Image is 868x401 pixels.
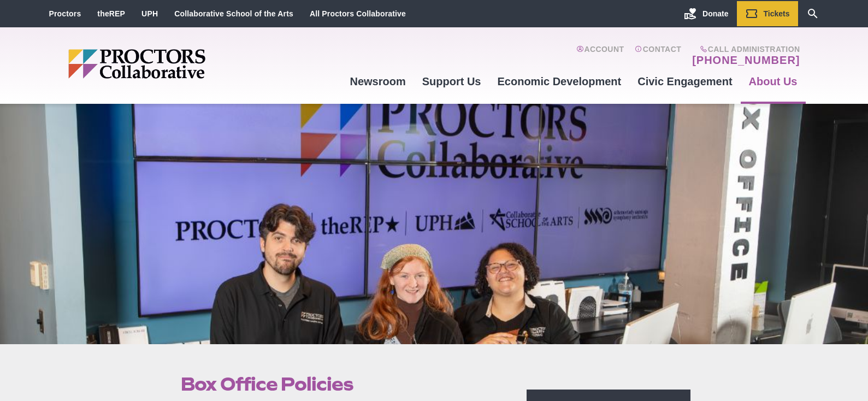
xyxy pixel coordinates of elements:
span: Tickets [764,9,790,18]
a: Support Us [414,67,489,96]
a: Search [798,1,828,26]
a: Civic Engagement [629,67,740,96]
span: Donate [702,9,728,18]
a: UPH [141,9,158,18]
span: Call Administration [689,45,800,54]
a: Donate [676,1,736,26]
a: Collaborative School of the Arts [174,9,293,18]
a: Account [576,45,624,67]
a: All Proctors Collaborative [310,9,406,18]
a: Proctors [49,9,81,18]
a: Newsroom [341,67,414,96]
a: Contact [635,45,681,67]
a: Economic Development [489,67,630,96]
img: Proctors logo [68,49,290,79]
a: About Us [741,67,806,96]
h1: Box Office Policies [181,374,502,394]
a: theREP [97,9,125,18]
a: Tickets [737,1,798,26]
a: [PHONE_NUMBER] [692,54,800,67]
